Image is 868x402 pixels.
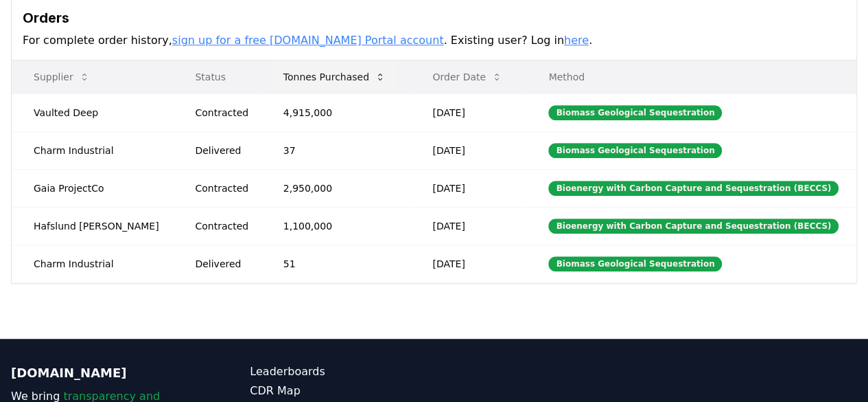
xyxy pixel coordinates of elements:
td: 37 [261,131,411,169]
div: Bioenergy with Carbon Capture and Sequestration (BECCS) [548,219,838,234]
p: For complete order history, . Existing user? Log in . [23,32,845,49]
h3: Orders [23,8,845,28]
td: Gaia ProjectCo [12,169,173,207]
a: here [564,34,589,47]
td: [DATE] [410,207,526,245]
div: Biomass Geological Sequestration [548,105,722,120]
div: Delivered [195,257,250,271]
p: [DOMAIN_NAME] [11,364,195,383]
div: Bioenergy with Carbon Capture and Sequestration (BECCS) [548,181,838,196]
div: Biomass Geological Sequestration [548,256,722,271]
td: Hafslund [PERSON_NAME] [12,207,173,245]
div: Contracted [195,219,250,233]
p: Method [537,70,845,84]
td: Vaulted Deep [12,93,173,131]
div: Contracted [195,181,250,195]
button: Order Date [421,63,513,91]
td: 2,950,000 [261,169,411,207]
div: Delivered [195,144,250,157]
td: [DATE] [410,131,526,169]
td: Charm Industrial [12,131,173,169]
a: CDR Map [250,383,434,399]
a: sign up for a free [DOMAIN_NAME] Portal account [172,34,444,47]
td: 4,915,000 [261,93,411,131]
td: 1,100,000 [261,207,411,245]
p: Status [184,70,250,84]
button: Tonnes Purchased [272,63,397,91]
td: [DATE] [410,93,526,131]
button: Supplier [23,63,101,91]
td: [DATE] [410,169,526,207]
a: Leaderboards [250,364,434,380]
td: 51 [261,245,411,282]
td: [DATE] [410,245,526,282]
div: Contracted [195,106,250,120]
div: Biomass Geological Sequestration [548,143,722,158]
td: Charm Industrial [12,245,173,282]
